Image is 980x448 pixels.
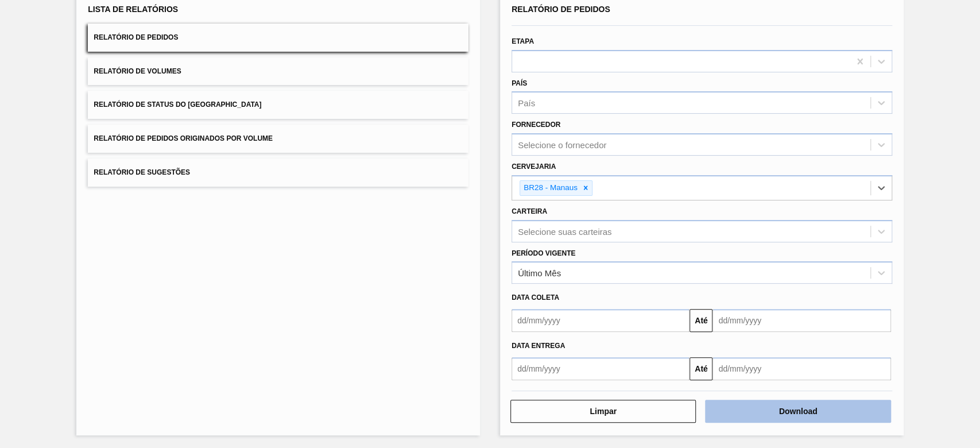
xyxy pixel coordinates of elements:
input: dd/mm/yyyy [712,309,890,332]
span: Data entrega [512,342,565,350]
input: dd/mm/yyyy [512,357,690,380]
button: Relatório de Pedidos [88,24,468,52]
div: Selecione o fornecedor [518,140,606,150]
button: Relatório de Sugestões [88,159,468,187]
div: País [518,98,535,108]
button: Relatório de Pedidos Originados por Volume [88,125,468,153]
label: País [512,79,527,87]
span: Relatório de Pedidos [512,5,610,14]
label: Período Vigente [512,249,575,257]
button: Relatório de Volumes [88,57,468,86]
button: Relatório de Status do [GEOGRAPHIC_DATA] [88,91,468,119]
span: Data coleta [512,293,559,302]
span: Relatório de Pedidos Originados por Volume [94,134,273,142]
button: Limpar [510,400,696,423]
span: Relatório de Status do [GEOGRAPHIC_DATA] [94,101,261,109]
button: Download [705,400,890,423]
div: Último Mês [518,268,561,278]
input: dd/mm/yyyy [712,357,890,380]
label: Cervejaria [512,163,556,171]
button: Até [690,309,712,332]
input: dd/mm/yyyy [512,309,690,332]
div: BR28 - Manaus [520,181,579,195]
label: Fornecedor [512,121,560,129]
label: Etapa [512,37,534,45]
div: Selecione suas carteiras [518,226,611,236]
span: Relatório de Volumes [94,67,181,75]
span: Lista de Relatórios [88,5,178,14]
label: Carteira [512,207,547,215]
button: Até [690,357,712,380]
span: Relatório de Sugestões [94,168,190,176]
span: Relatório de Pedidos [94,33,178,41]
